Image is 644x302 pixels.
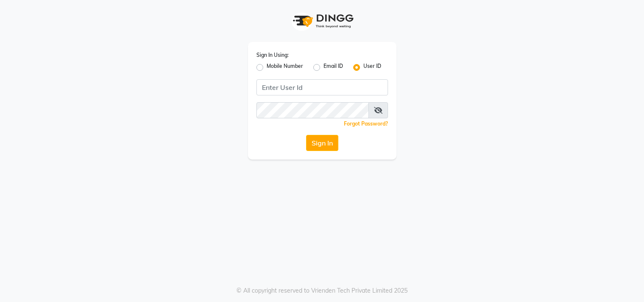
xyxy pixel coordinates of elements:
[344,120,388,127] a: Forgot Password?
[256,102,369,118] input: Username
[288,8,356,34] img: logo1.svg
[323,62,343,73] label: Email ID
[256,79,388,95] input: Username
[267,62,303,73] label: Mobile Number
[256,51,289,59] label: Sign In Using:
[363,62,381,73] label: User ID
[306,135,338,151] button: Sign In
